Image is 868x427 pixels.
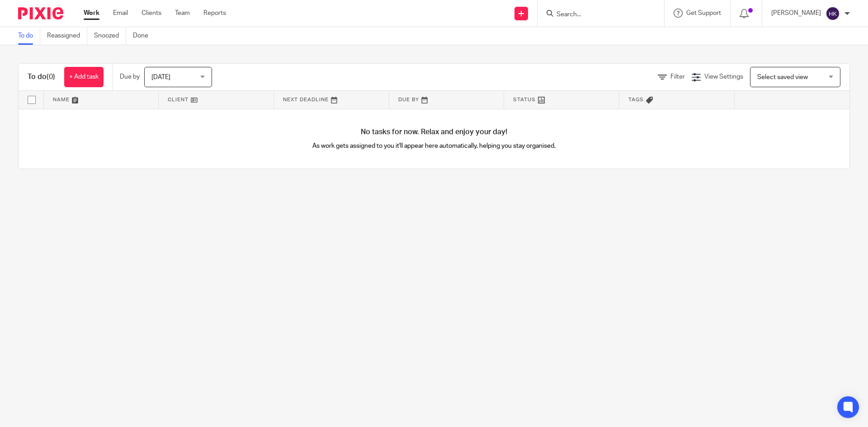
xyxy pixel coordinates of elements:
span: Get Support [686,10,721,16]
input: Search [556,11,637,19]
a: + Add task [64,67,104,87]
a: Reports [203,9,226,18]
h1: To do [28,72,55,82]
span: Select saved view [757,74,808,80]
img: svg%3E [826,6,840,21]
span: Filter [670,74,685,80]
span: View Settings [704,74,743,80]
a: Done [133,27,155,45]
h4: No tasks for now. Relax and enjoy your day! [19,127,849,137]
span: Tags [628,97,644,102]
a: Reassigned [47,27,87,45]
a: Email [113,9,128,18]
span: (0) [47,73,55,80]
p: As work gets assigned to you it'll appear here automatically, helping you stay organised. [226,141,642,150]
p: [PERSON_NAME] [771,9,821,18]
img: Pixie [18,7,63,19]
a: Team [175,9,190,18]
p: Due by [120,72,140,81]
a: Snoozed [94,27,126,45]
a: Work [84,9,99,18]
a: Clients [142,9,161,18]
a: To do [18,27,40,45]
span: [DATE] [151,74,170,80]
